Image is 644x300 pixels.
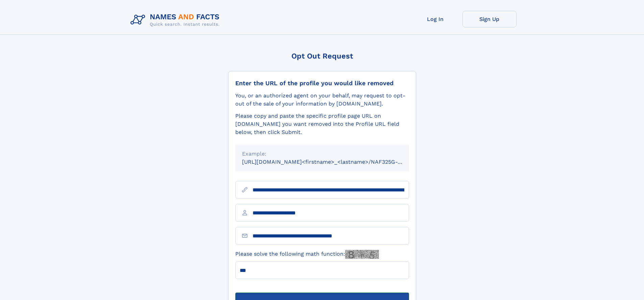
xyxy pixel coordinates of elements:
[235,79,409,87] div: Enter the URL of the profile you would like removed
[228,52,416,60] div: Opt Out Request
[242,150,402,158] div: Example:
[242,159,422,165] small: [URL][DOMAIN_NAME]<firstname>_<lastname>/NAF325G-xxxxxxxx
[128,11,225,29] img: Logo Names and Facts
[235,92,409,108] div: You, or an authorized agent on your behalf, may request to opt-out of the sale of your informatio...
[462,11,517,27] a: Sign Up
[408,11,462,27] a: Log In
[235,112,409,136] div: Please copy and paste the specific profile page URL on [DOMAIN_NAME] you want removed into the Pr...
[235,250,379,259] label: Please solve the following math function:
